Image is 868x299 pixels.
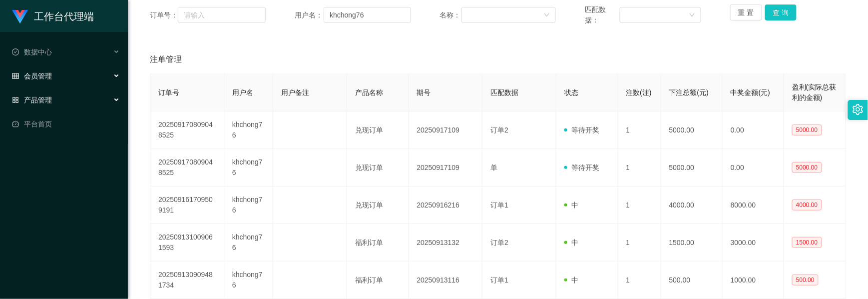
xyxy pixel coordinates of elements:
[723,149,784,186] td: 0.00
[150,261,224,299] td: 202509130909481734
[626,88,652,96] span: 注数(注)
[730,4,762,20] button: 重 置
[661,111,723,149] td: 5000.00
[669,88,709,96] span: 下注总额(元)
[150,53,182,65] span: 注单管理
[618,111,661,149] td: 1
[564,276,578,284] span: 中
[490,276,508,284] span: 订单1
[324,7,411,23] input: 请输入
[490,201,508,209] span: 订单1
[158,88,179,96] span: 订单号
[723,261,784,299] td: 1000.00
[661,224,723,261] td: 1500.00
[417,88,431,96] span: 期号
[150,224,224,261] td: 202509131009061593
[34,0,94,32] h1: 工作台代理端
[12,96,19,103] i: 图标: appstore-o
[409,186,483,224] td: 20250916216
[618,224,661,261] td: 1
[12,96,52,104] span: 产品管理
[224,224,274,261] td: khchong76
[564,163,599,171] span: 等待开奖
[564,126,599,134] span: 等待开奖
[12,72,19,79] i: 图标: table
[178,7,266,23] input: 请输入
[409,224,483,261] td: 20250913132
[224,111,274,149] td: khchong76
[853,104,864,115] i: 图标: setting
[150,186,224,224] td: 202509161709509191
[618,261,661,299] td: 1
[440,10,461,20] span: 名称：
[564,201,578,209] span: 中
[409,149,483,186] td: 20250917109
[792,162,822,173] span: 5000.00
[661,261,723,299] td: 500.00
[12,12,94,20] a: 工作台代理端
[765,4,797,20] button: 查 询
[409,261,483,299] td: 20250913116
[12,48,52,56] span: 数据中心
[792,199,822,210] span: 4000.00
[12,72,52,80] span: 会员管理
[689,12,695,19] i: 图标: down
[792,237,822,248] span: 1500.00
[224,261,274,299] td: khchong76
[731,88,770,96] span: 中奖金额(元)
[792,83,837,101] span: 盈利(实际总获利的金额)
[585,4,620,25] span: 匹配数据：
[490,126,508,134] span: 订单2
[723,186,784,224] td: 8000.00
[490,238,508,246] span: 订单2
[347,261,409,299] td: 福利订单
[544,12,550,19] i: 图标: down
[564,88,578,96] span: 状态
[150,111,224,149] td: 202509170809048525
[224,149,274,186] td: khchong76
[723,224,784,261] td: 3000.00
[12,10,28,24] img: logo.9652507e.png
[232,88,253,96] span: 用户名
[564,238,578,246] span: 中
[792,124,822,135] span: 5000.00
[618,186,661,224] td: 1
[347,149,409,186] td: 兑现订单
[661,149,723,186] td: 5000.00
[347,186,409,224] td: 兑现订单
[150,10,178,20] span: 订单号：
[347,111,409,149] td: 兑现订单
[281,88,309,96] span: 用户备注
[12,114,120,134] a: 图标: dashboard平台首页
[723,111,784,149] td: 0.00
[224,186,274,224] td: khchong76
[490,88,518,96] span: 匹配数据
[12,48,19,55] i: 图标: check-circle-o
[409,111,483,149] td: 20250917109
[661,186,723,224] td: 4000.00
[347,224,409,261] td: 福利订单
[295,10,324,20] span: 用户名：
[490,163,497,171] span: 单
[355,88,383,96] span: 产品名称
[150,149,224,186] td: 202509170809048525
[792,274,819,285] span: 500.00
[618,149,661,186] td: 1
